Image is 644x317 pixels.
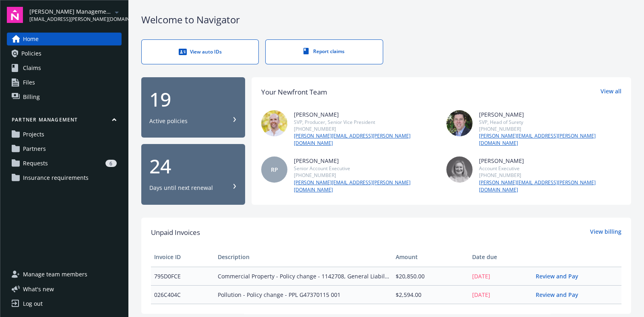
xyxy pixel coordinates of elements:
[265,39,383,64] a: Report claims
[294,110,437,119] div: [PERSON_NAME]
[215,247,392,267] th: Description
[7,171,122,184] a: Insurance requirements
[23,62,41,74] span: Claims
[23,297,43,310] div: Log out
[479,126,622,132] div: [PHONE_NUMBER]
[149,90,237,109] div: 19
[7,142,122,155] a: Partners
[23,76,35,89] span: Files
[23,128,44,141] span: Projects
[294,156,437,165] div: [PERSON_NAME]
[469,247,533,267] th: Date due
[23,142,46,155] span: Partners
[141,77,245,138] button: 19Active policies
[469,267,533,285] td: [DATE]
[261,110,287,136] img: photo
[23,285,54,293] span: What ' s new
[446,156,473,183] img: photo
[149,184,213,192] div: Days until next renewal
[7,47,122,60] a: Policies
[282,48,366,55] div: Report claims
[479,165,622,172] div: Account Executive
[271,165,278,174] span: RP
[479,179,622,193] a: [PERSON_NAME][EMAIL_ADDRESS][PERSON_NAME][DOMAIN_NAME]
[151,247,215,267] th: Invoice ID
[7,157,122,170] a: Requests6
[151,285,215,304] td: 026C404C
[141,13,631,27] div: Welcome to Navigator
[7,33,122,45] a: Home
[23,157,48,170] span: Requests
[149,156,237,176] div: 24
[601,87,621,97] a: View all
[218,272,389,280] span: Commercial Property - Policy change - 1142708, General Liability - Policy change - 57 UEN BA5MC1,...
[149,117,188,125] div: Active policies
[392,247,469,267] th: Amount
[7,62,122,74] a: Claims
[294,132,437,147] a: [PERSON_NAME][EMAIL_ADDRESS][PERSON_NAME][DOMAIN_NAME]
[7,268,122,281] a: Manage team members
[261,87,327,97] div: Your Newfront Team
[479,172,622,179] div: [PHONE_NUMBER]
[536,291,584,298] a: Review and Pay
[7,76,122,89] a: Files
[218,290,389,299] span: Pollution - Policy change - PPL G47370115 001
[392,267,469,285] td: $20,850.00
[23,268,87,281] span: Manage team members
[392,285,469,304] td: $2,594.00
[536,272,584,280] a: Review and Pay
[7,128,122,141] a: Projects
[7,285,67,293] button: What's new
[29,7,122,23] button: [PERSON_NAME] Management Company[EMAIL_ADDRESS][PERSON_NAME][DOMAIN_NAME]arrowDropDown
[29,7,112,16] span: [PERSON_NAME] Management Company
[158,48,242,56] div: View auto IDs
[21,47,41,60] span: Policies
[294,119,437,126] div: SVP, Producer, Senior Vice President
[105,160,117,167] div: 6
[141,39,259,64] a: View auto IDs
[23,91,40,103] span: Billing
[141,144,245,205] button: 24Days until next renewal
[294,126,437,132] div: [PHONE_NUMBER]
[446,110,473,136] img: photo
[294,172,437,179] div: [PHONE_NUMBER]
[7,116,122,126] button: Partner management
[294,179,437,193] a: [PERSON_NAME][EMAIL_ADDRESS][PERSON_NAME][DOMAIN_NAME]
[479,110,622,119] div: [PERSON_NAME]
[479,156,622,165] div: [PERSON_NAME]
[7,7,23,23] img: navigator-logo.svg
[479,119,622,126] div: SVP, Head of Surety
[151,267,215,285] td: 795D0FCE
[29,16,112,23] span: [EMAIL_ADDRESS][PERSON_NAME][DOMAIN_NAME]
[590,227,621,238] a: View billing
[479,132,622,147] a: [PERSON_NAME][EMAIL_ADDRESS][PERSON_NAME][DOMAIN_NAME]
[7,91,122,103] a: Billing
[469,285,533,304] td: [DATE]
[151,227,200,238] span: Unpaid Invoices
[294,165,437,172] div: Senior Account Executive
[112,7,122,17] a: arrowDropDown
[23,33,39,45] span: Home
[23,171,89,184] span: Insurance requirements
